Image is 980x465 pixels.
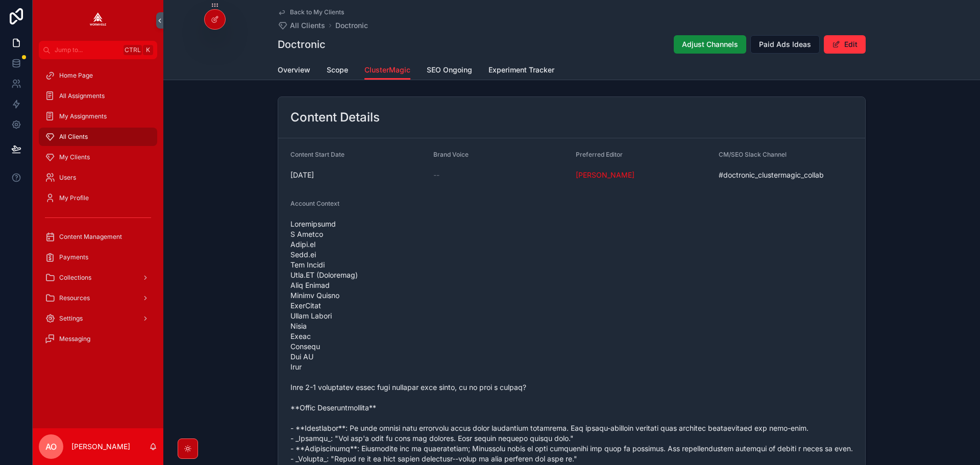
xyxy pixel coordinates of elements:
[427,61,472,81] a: SEO Ongoing
[335,20,368,31] a: Doctronic
[327,65,348,75] span: Scope
[364,65,410,75] span: ClusterMagic
[59,314,83,323] span: Settings
[290,200,339,207] span: Account Context
[719,170,853,180] span: #doctronic_clustermagic_collab
[682,39,738,50] span: Adjust Channels
[33,59,163,361] div: scrollable content
[59,174,76,182] span: Users
[278,37,326,52] h1: Doctronic
[290,109,380,126] h2: Content Details
[39,189,157,207] a: My Profile
[39,148,157,166] a: My Clients
[55,46,119,54] span: Jump to...
[59,92,105,100] span: All Assignments
[39,330,157,348] a: Messaging
[71,442,130,452] p: [PERSON_NAME]
[45,440,57,453] span: AO
[39,66,157,85] a: Home Page
[290,170,425,180] span: [DATE]
[59,112,107,120] span: My Assignments
[39,168,157,187] a: Users
[39,289,157,307] a: Resources
[327,61,348,81] a: Scope
[59,294,90,302] span: Resources
[59,335,90,343] span: Messaging
[290,20,325,31] span: All Clients
[576,151,623,158] span: Preferred Editor
[433,170,439,180] span: --
[364,61,410,80] a: ClusterMagic
[39,248,157,266] a: Payments
[39,107,157,126] a: My Assignments
[39,87,157,105] a: All Assignments
[39,41,157,59] button: Jump to...CtrlK
[39,228,157,246] a: Content Management
[433,151,469,158] span: Brand Voice
[750,35,820,54] button: Paid Ads Ideas
[39,268,157,287] a: Collections
[427,65,472,75] span: SEO Ongoing
[59,71,93,80] span: Home Page
[278,65,310,75] span: Overview
[278,8,344,16] a: Back to My Clients
[719,151,787,158] span: CM/SEO Slack Channel
[39,128,157,146] a: All Clients
[488,61,554,81] a: Experiment Tracker
[59,194,89,202] span: My Profile
[59,233,122,241] span: Content Management
[674,35,746,54] button: Adjust Channels
[488,65,554,75] span: Experiment Tracker
[90,12,106,29] img: App logo
[759,39,811,50] span: Paid Ads Ideas
[59,253,88,261] span: Payments
[124,45,142,55] span: Ctrl
[144,46,152,54] span: K
[59,133,88,141] span: All Clients
[824,35,866,54] button: Edit
[278,61,310,81] a: Overview
[290,151,345,158] span: Content Start Date
[576,170,634,180] a: [PERSON_NAME]
[59,153,90,161] span: My Clients
[39,309,157,328] a: Settings
[278,20,325,31] a: All Clients
[290,8,344,16] span: Back to My Clients
[59,274,91,282] span: Collections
